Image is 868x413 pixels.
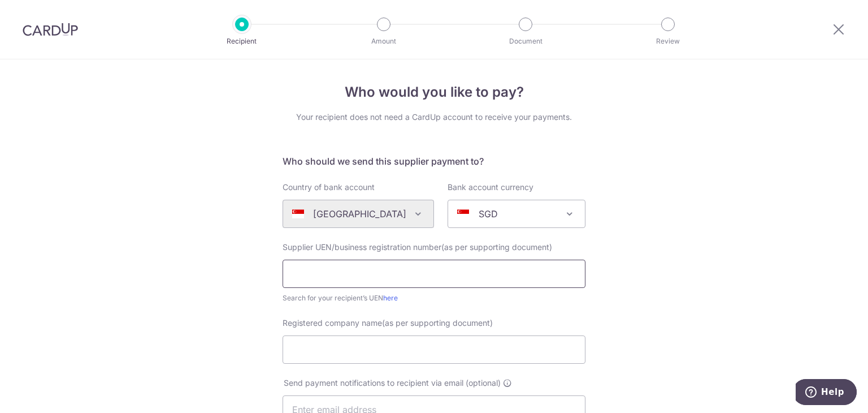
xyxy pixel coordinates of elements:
span: Help [25,8,49,18]
div: Search for your recipient’s UEN [283,292,585,304]
span: Supplier UEN/business registration number(as per supporting document) [283,242,552,252]
span: Send payment notifications to recipient via email (optional) [284,377,501,389]
span: Registered company name(as per supporting document) [283,318,493,328]
iframe: Opens a widget where you can find more information [796,379,857,407]
div: Your recipient does not need a CardUp account to receive your payments. [283,111,585,123]
label: Bank account currency [448,182,533,193]
span: SGD [448,200,585,227]
img: CardUp [23,23,78,36]
h4: Who would you like to pay? [283,82,585,102]
p: SGD [479,207,498,221]
p: Document [484,36,567,47]
p: Recipient [200,36,284,47]
p: Review [626,36,710,47]
label: Country of bank account [283,182,375,193]
h5: Who should we send this supplier payment to? [283,154,585,168]
span: SGD [448,200,585,228]
a: here [383,294,398,302]
p: Amount [342,36,426,47]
